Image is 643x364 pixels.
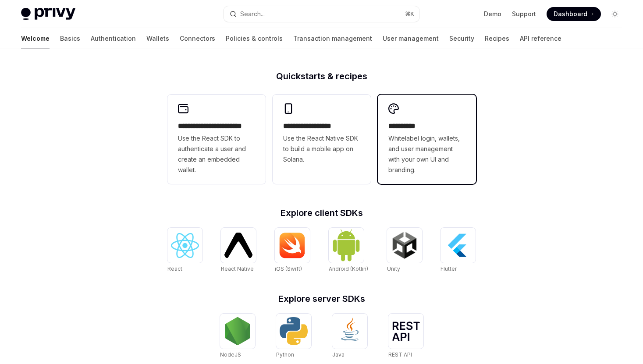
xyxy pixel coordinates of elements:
[391,231,419,259] img: Unity
[547,7,601,21] a: Dashboard
[21,8,75,20] img: light logo
[171,233,199,258] img: React
[378,95,476,184] a: **** *****Whitelabel login, wallets, and user management with your own UI and branding.
[441,228,476,273] a: FlutterFlutter
[167,265,182,272] span: React
[336,317,364,345] img: Java
[275,228,310,273] a: iOS (Swift)iOS (Swift)
[329,228,368,273] a: Android (Kotlin)Android (Kotlin)
[441,265,457,272] span: Flutter
[275,265,302,272] span: iOS (Swift)
[392,322,420,341] img: REST API
[167,72,476,81] h2: Quickstarts & recipes
[444,231,472,259] img: Flutter
[293,28,372,49] a: Transaction management
[273,95,371,184] a: **** **** **** ***Use the React Native SDK to build a mobile app on Solana.
[167,294,476,303] h2: Explore server SDKs
[224,6,419,22] button: Open search
[178,133,255,175] span: Use the React SDK to authenticate a user and create an embedded wallet.
[278,232,306,258] img: iOS (Swift)
[512,10,536,18] a: Support
[220,351,241,358] span: NodeJS
[554,10,587,18] span: Dashboard
[21,28,50,49] a: Welcome
[383,28,439,49] a: User management
[180,28,215,49] a: Connectors
[332,229,360,262] img: Android (Kotlin)
[388,351,412,358] span: REST API
[221,228,256,273] a: React NativeReact Native
[332,314,367,359] a: JavaJava
[167,209,476,217] h2: Explore client SDKs
[332,351,345,358] span: Java
[485,28,509,49] a: Recipes
[276,351,294,358] span: Python
[405,11,414,18] span: ⌘ K
[221,265,254,272] span: React Native
[91,28,136,49] a: Authentication
[226,28,283,49] a: Policies & controls
[220,314,255,359] a: NodeJSNodeJS
[520,28,561,49] a: API reference
[224,233,252,258] img: React Native
[60,28,80,49] a: Basics
[167,228,202,273] a: ReactReact
[449,28,474,49] a: Security
[146,28,169,49] a: Wallets
[280,317,308,345] img: Python
[329,265,368,272] span: Android (Kotlin)
[387,228,422,273] a: UnityUnity
[484,10,501,18] a: Demo
[283,133,360,165] span: Use the React Native SDK to build a mobile app on Solana.
[387,265,400,272] span: Unity
[224,317,252,345] img: NodeJS
[388,133,465,175] span: Whitelabel login, wallets, and user management with your own UI and branding.
[240,9,265,19] div: Search...
[388,314,423,359] a: REST APIREST API
[608,7,622,21] button: Toggle dark mode
[276,314,311,359] a: PythonPython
